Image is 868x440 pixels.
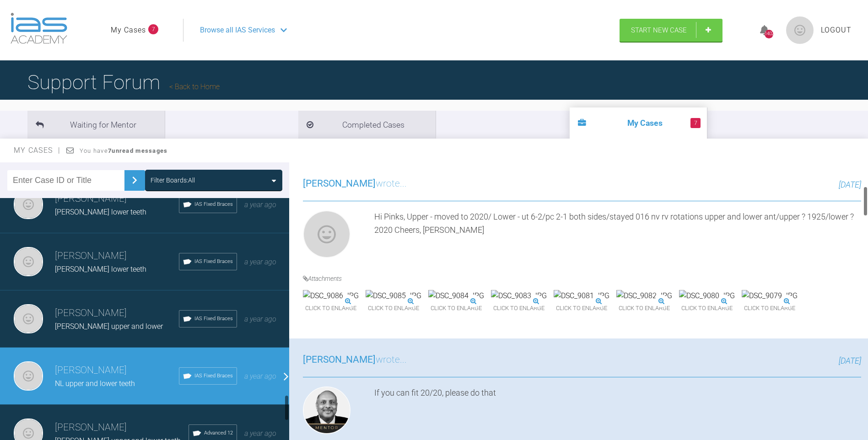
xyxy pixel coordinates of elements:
span: IAS Fixed Braces [194,372,233,380]
span: [PERSON_NAME] [303,178,376,189]
img: Neil Fearns [14,361,43,391]
h3: [PERSON_NAME] [55,363,179,378]
img: Neil Fearns [14,190,43,219]
h3: [PERSON_NAME] [55,306,179,321]
h3: wrote... [303,176,407,192]
span: Browse all IAS Services [200,24,275,36]
img: DSC_9085.JPG [366,290,421,302]
span: Click to enlarge [303,301,359,316]
span: IAS Fixed Braces [194,315,233,323]
span: Start New Case [631,26,687,34]
span: a year ago [244,429,276,438]
li: My Cases [570,107,707,139]
img: chevronRight.28bd32b0.svg [127,173,142,188]
h3: [PERSON_NAME] [55,420,189,435]
h3: wrote... [303,352,407,368]
img: DSC_9084.JPG [428,290,484,302]
span: a year ago [244,200,276,209]
div: 1402 [765,30,773,38]
img: DSC_9086.JPG [303,290,359,302]
li: Waiting for Mentor [27,111,165,139]
h3: [PERSON_NAME] [55,191,179,207]
span: [DATE] [839,356,861,365]
span: You have [80,147,168,154]
span: IAS Fixed Braces [194,258,233,266]
span: [PERSON_NAME] lower teeth [55,265,146,274]
img: profile.png [786,16,814,44]
img: DSC_9081.JPG [554,290,609,302]
a: Start New Case [620,19,722,42]
span: Advanced 12 [204,429,233,437]
span: a year ago [244,315,276,323]
input: Enter Case ID or Title [7,170,124,191]
span: [DATE] [839,180,861,189]
img: Neil Fearns [14,247,43,276]
img: DSC_9082.JPG [616,290,672,302]
span: [PERSON_NAME] [303,354,376,365]
h3: [PERSON_NAME] [55,248,179,264]
div: Hi Pinks, Upper - moved to 2020/ Lower - ut 6-2/pc 2-1 both sides/stayed 016 nv rv rotations uppe... [374,210,861,262]
a: My Cases [111,24,146,36]
img: Neil Fearns [14,304,43,333]
img: logo-light.3e3ef733.png [11,13,67,44]
span: Click to enlarge [428,301,484,316]
li: Completed Cases [298,111,436,139]
h1: Support Forum [27,66,220,98]
span: a year ago [244,372,276,381]
span: NL upper and lower teeth [55,379,135,388]
span: a year ago [244,258,276,266]
span: 7 [148,24,158,34]
img: Neil Fearns [303,210,350,258]
div: Filter Boards: All [151,175,195,185]
span: 7 [690,118,701,128]
span: Click to enlarge [554,301,609,316]
img: DSC_9080.JPG [679,290,735,302]
span: My Cases [14,146,61,155]
span: Click to enlarge [366,301,421,316]
span: Click to enlarge [491,301,547,316]
strong: 7 unread messages [108,147,167,154]
span: IAS Fixed Braces [194,200,233,209]
span: Click to enlarge [679,301,735,316]
img: Utpalendu Bose [303,386,350,434]
span: [PERSON_NAME] upper and lower [55,322,163,331]
span: [PERSON_NAME] lower teeth [55,208,146,216]
img: DSC_9079.JPG [742,290,798,302]
h4: Attachments [303,274,861,284]
img: DSC_9083.JPG [491,290,547,302]
a: Back to Home [169,82,220,91]
a: Logout [821,24,852,36]
span: Click to enlarge [616,301,672,316]
span: Click to enlarge [742,301,798,316]
div: If you can fit 20/20, please do that [374,386,861,438]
